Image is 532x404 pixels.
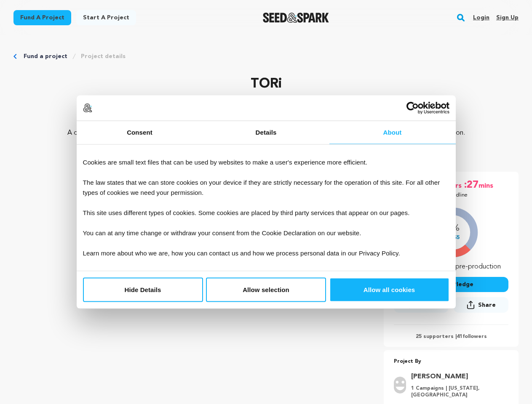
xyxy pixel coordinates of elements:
[64,128,468,158] p: A drama seen through the eyes of [PERSON_NAME], a guitarist and charcoal artist, whose entire fam...
[206,278,326,302] button: Allow selection
[13,111,519,121] p: Drama
[83,103,92,112] img: logo
[457,334,462,339] span: 41
[394,357,508,367] p: Project By
[454,297,508,316] span: Share
[394,377,406,393] img: user.png
[83,278,203,302] button: Hide Details
[411,385,503,399] p: 1 Campaigns | [US_STATE], [GEOGRAPHIC_DATA]
[13,101,519,111] p: [GEOGRAPHIC_DATA], [US_STATE] | Film Short
[394,333,508,340] p: 25 supporters | followers
[329,278,449,302] button: Allow all cookies
[76,10,136,25] a: Start a project
[479,178,495,192] span: mins
[463,178,479,192] span: :27
[263,13,329,23] a: Seed&Spark Homepage
[13,74,519,94] p: TORi
[263,13,329,23] img: Seed&Spark Logo Dark Mode
[13,52,519,61] div: Breadcrumb
[478,301,496,309] span: Share
[452,178,463,192] span: hrs
[81,52,126,61] a: Project details
[473,11,489,24] a: Login
[203,121,329,144] a: Details
[454,297,508,313] button: Share
[496,11,519,24] a: Sign up
[13,10,71,25] a: Fund a project
[79,147,453,268] div: Cookies are small text files that can be used by websites to make a user's experience more effici...
[411,372,503,382] a: Goto Steven Fox profile
[24,52,67,61] a: Fund a project
[77,121,203,144] a: Consent
[376,102,449,114] a: Usercentrics Cookiebot - opens in a new window
[329,121,456,144] a: About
